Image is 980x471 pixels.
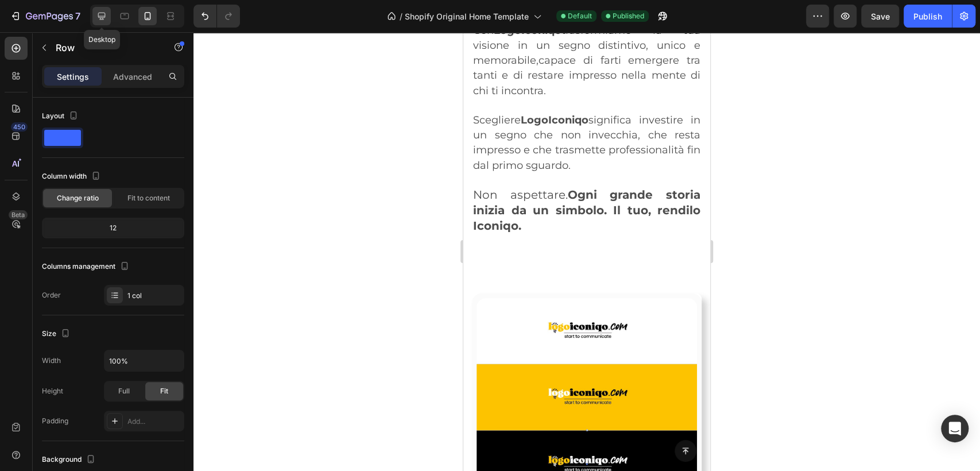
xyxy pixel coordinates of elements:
[42,109,80,124] div: Layout
[104,350,184,371] input: Auto
[11,122,28,132] div: 450
[405,10,529,22] span: Shopify Original Home Template
[913,10,942,22] div: Publish
[10,82,237,140] span: Scegliere significa investire in un segno che non invecchia, che resta impresso e che trasmette p...
[57,82,125,94] strong: LogoIconiqo
[904,5,952,28] button: Publish
[9,210,28,219] div: Beta
[42,326,72,342] div: Size
[400,10,402,22] span: /
[42,169,103,184] div: Column width
[127,193,170,203] span: Fit to content
[42,259,131,275] div: Columns management
[118,386,130,396] span: Full
[57,193,99,203] span: Change ratio
[10,156,237,200] strong: Ogni grande storia inizia da un simbolo. Il tuo, rendilo Iconiqo.
[613,11,644,21] span: Published
[42,290,61,300] div: Order
[57,71,89,83] p: Settings
[871,11,890,21] span: Save
[42,386,63,396] div: Height
[463,32,710,471] iframe: Design area
[42,452,98,468] div: Background
[113,71,152,83] p: Advanced
[127,416,181,427] div: Add...
[42,416,68,426] div: Padding
[44,220,182,236] div: 12
[10,156,237,200] span: Non aspettare.
[941,415,969,442] div: Open Intercom Messenger
[193,5,240,28] div: Undo/Redo
[568,11,592,21] span: Default
[861,5,899,28] button: Save
[5,5,86,28] button: 7
[160,386,168,396] span: Fit
[75,9,80,23] p: 7
[56,41,153,55] p: Row
[127,291,181,301] div: 1 col
[42,356,61,366] div: Width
